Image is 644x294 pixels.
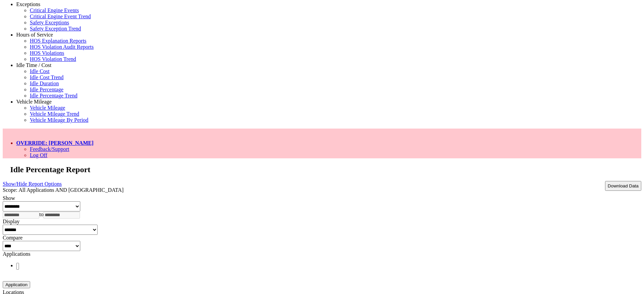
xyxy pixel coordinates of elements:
button: Application [3,281,30,288]
a: Idle Percentage Trend [30,93,77,98]
label: Show [3,195,15,201]
a: Critical Engine Events [30,7,79,13]
a: OVERRIDE: [PERSON_NAME] [16,140,94,146]
a: Idle Cost Trend [30,74,64,80]
a: Vehicle Mileage [30,105,65,111]
label: Compare [3,235,23,241]
a: Feedback/Support [30,146,69,152]
a: Vehicle Mileage [16,99,51,105]
h2: Idle Percentage Report [10,165,641,174]
a: Exceptions [16,1,40,7]
a: HOS Violation Audit Reports [30,44,94,50]
a: Safety Exceptions [30,20,69,25]
a: Log Off [30,152,47,158]
a: Vehicle Mileage By Period [30,117,88,123]
a: Idle Time / Cost [16,62,51,68]
label: Applications [3,251,30,257]
label: Display [3,219,20,224]
a: HOS Explanation Reports [30,38,86,44]
a: Vehicle Mileage Trend [30,111,79,117]
a: HOS Violations [30,50,64,56]
span: Scope: All Applications AND [GEOGRAPHIC_DATA] [3,187,124,193]
button: Download Data [605,181,641,191]
a: Idle Cost [30,68,49,74]
a: Safety Exception Trend [30,26,81,31]
a: Hours of Service [16,32,53,38]
a: HOS Violation Trend [30,56,76,62]
a: Critical Engine Event Trend [30,14,91,19]
span: to [39,211,43,217]
a: Idle Percentage [30,87,63,92]
a: Show/Hide Report Options [3,179,62,188]
a: Idle Duration [30,81,59,86]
